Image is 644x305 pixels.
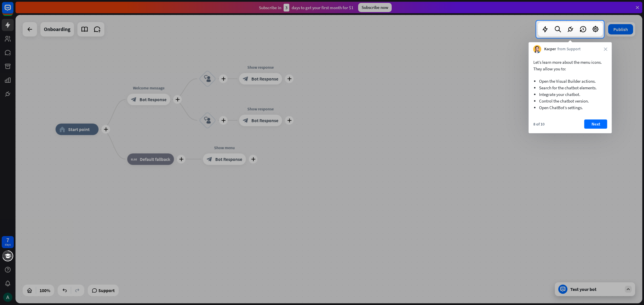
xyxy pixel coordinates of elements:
li: Control the chatbot version. [539,98,602,104]
li: Integrate your chatbot. [539,91,602,98]
p: Let’s learn more about the menu icons. They allow you to: [533,59,607,72]
button: Next [584,119,607,129]
li: Open ChatBot’s settings. [539,104,602,111]
span: from Support [557,46,581,52]
i: close [604,47,607,51]
li: Search for the chatbot elements. [539,84,602,91]
div: 8 of 10 [533,121,545,127]
span: Kacper [544,46,556,52]
li: Open the Visual Builder actions. [539,78,602,84]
